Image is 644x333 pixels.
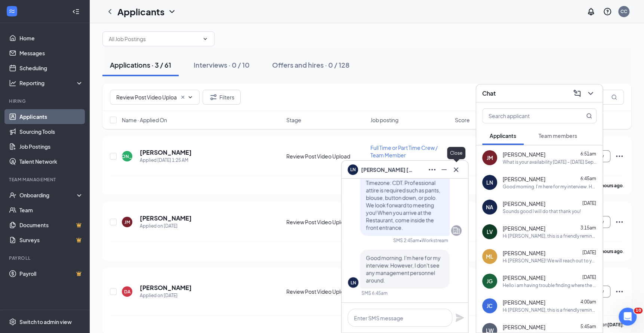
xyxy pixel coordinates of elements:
[486,179,493,186] div: LN
[116,93,177,101] input: All Stages
[595,249,623,254] b: 12 hours ago
[9,176,82,183] div: Team Management
[140,214,192,222] h5: [PERSON_NAME]
[19,139,83,154] a: Job Postings
[19,232,83,247] a: SurveysCrown
[634,308,643,314] span: 10
[19,203,83,218] a: Team
[122,116,167,124] span: Name · Applied On
[9,98,82,104] div: Hiring
[167,7,176,16] svg: ChevronDown
[393,237,419,244] div: SMS 2:45am
[482,89,496,98] h3: Chat
[503,200,545,207] span: [PERSON_NAME]
[9,318,16,326] svg: Settings
[370,116,398,124] span: Job posting
[361,166,413,174] span: [PERSON_NAME] [PERSON_NAME]
[503,151,545,158] span: [PERSON_NAME]
[503,249,545,257] span: [PERSON_NAME]
[580,151,596,157] span: 6:51am
[487,302,493,309] div: JC
[105,7,114,16] svg: ChevronLeft
[580,299,596,305] span: 4:00am
[194,60,250,70] div: Interviews · 0 / 10
[503,299,545,306] span: [PERSON_NAME]
[503,307,597,313] div: Hi [PERSON_NAME], this is a friendly reminder. Your interview with [DEMOGRAPHIC_DATA]-fil-A [PERS...
[72,8,80,15] svg: Collapse
[490,132,516,139] span: Applicants
[124,289,130,295] div: DA
[486,203,493,211] div: NA
[611,94,617,100] svg: MagnifyingGlass
[503,233,597,239] div: Hi [PERSON_NAME], this is a friendly reminder. Your interview with [DEMOGRAPHIC_DATA]-fil-A [PERS...
[503,208,581,215] div: Sounds good I will do that thank you!
[108,153,147,160] div: [PERSON_NAME]
[19,109,83,124] a: Applicants
[180,94,186,100] svg: Cross
[452,226,461,235] svg: Company
[503,323,545,331] span: [PERSON_NAME]
[209,93,218,102] svg: Filter
[455,313,464,322] svg: Plane
[19,318,72,326] div: Switch to admin view
[428,165,437,174] svg: Ellipses
[571,87,583,99] button: ComposeMessage
[487,154,493,161] div: JM
[9,191,16,199] svg: UserCheck
[586,7,595,16] svg: Notifications
[619,308,637,326] iframe: Intercom live chat
[503,159,597,165] div: What is your availability [DATE] - [DATE] September through April?
[19,218,83,232] a: DocumentsCrown
[487,228,493,235] div: LV
[582,250,596,255] span: [DATE]
[438,164,450,176] button: Minimize
[486,253,493,260] div: ML
[140,292,192,299] div: Applied on [DATE]
[19,124,83,139] a: Sourcing Tools
[286,116,301,124] span: Stage
[361,290,388,296] div: SMS 6:45am
[9,79,16,87] svg: Analysis
[140,222,192,230] div: Applied on [DATE]
[615,218,624,226] svg: Ellipses
[203,90,241,105] button: Filter Filters
[286,152,366,160] div: Review Post Video Upload
[140,284,192,292] h5: [PERSON_NAME]
[580,176,596,181] span: 6:45am
[19,191,77,199] div: Onboarding
[598,183,623,188] b: 5 hours ago
[582,274,596,280] span: [DATE]
[419,237,448,244] span: • Workstream
[19,79,84,87] div: Reporting
[580,225,596,231] span: 3:15am
[440,165,449,174] svg: Minimize
[582,200,596,206] span: [DATE]
[487,277,493,285] div: JG
[202,36,208,42] svg: ChevronDown
[19,266,83,281] a: PayrollCrown
[452,165,460,174] svg: Cross
[109,35,199,43] input: All Job Postings
[124,219,130,225] div: JM
[117,5,164,18] h1: Applicants
[455,116,470,124] span: Score
[272,60,349,70] div: Offers and hires · 0 / 128
[503,282,597,289] div: Hello i am having trouble finding where the interview is at. Is it inside the store or is there a...
[351,280,356,286] div: LN
[286,218,366,226] div: Review Post Video Upload
[187,94,193,100] svg: ChevronDown
[615,287,624,296] svg: Ellipses
[370,144,438,158] span: Full Time or Part Time Crew / Team Member
[19,61,83,75] a: Scheduling
[603,7,612,16] svg: QuestionInfo
[607,322,623,327] b: [DATE]
[503,225,545,232] span: [PERSON_NAME]
[585,87,597,99] button: ChevronDown
[503,274,545,281] span: [PERSON_NAME]
[580,324,596,329] span: 5:45am
[9,255,82,261] div: Payroll
[447,147,465,159] div: Close
[483,109,571,123] input: Search applicant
